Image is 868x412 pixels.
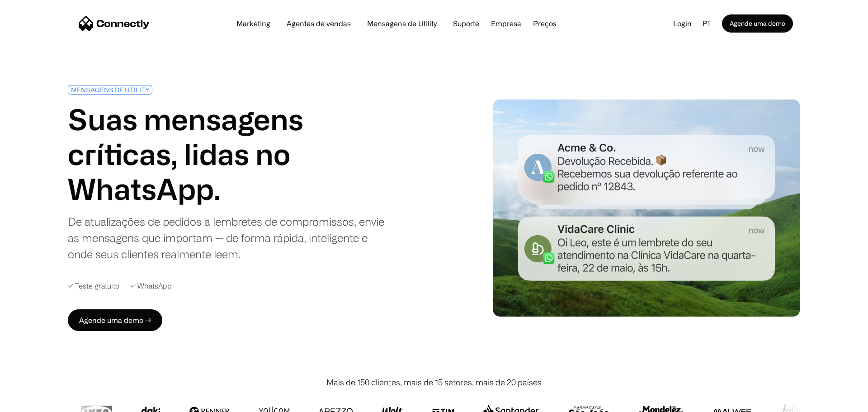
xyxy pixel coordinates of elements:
[703,17,711,30] div: pt
[71,86,149,93] div: MENSAGENS DE UTILITY
[446,20,486,27] a: Suporte
[68,102,386,206] h1: Suas mensagens críticas, lidas no WhatsApp.
[526,20,564,27] a: Preços
[130,280,172,291] div: ✓ WhatsApp
[9,395,54,409] aside: Language selected: Português (Brasil)
[68,280,119,291] div: ✓ Teste gratuito
[699,17,722,30] div: pt
[279,20,358,27] a: Agentes de vendas
[666,17,699,30] a: Login
[18,396,54,409] ul: Language list
[360,20,444,27] a: Mensagens de Utility
[488,17,524,30] div: Empresa
[722,14,793,33] a: Agende uma demo
[79,17,150,30] a: home
[491,17,521,30] div: Empresa
[326,376,542,388] div: Mais de 150 clientes, mais de 15 setores, mais de 20 países
[68,309,162,331] a: Agende uma demo →
[68,213,386,262] div: De atualizações de pedidos a lembretes de compromissos, envie as mensagens que importam — de form...
[229,20,278,27] a: Marketing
